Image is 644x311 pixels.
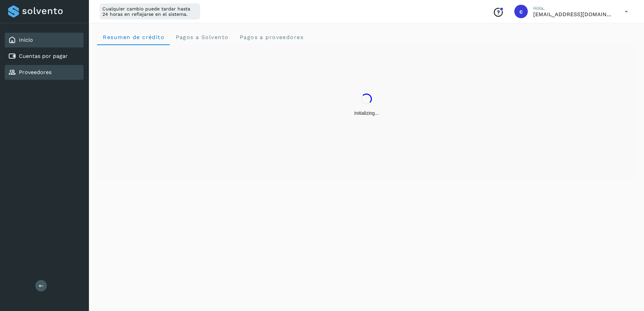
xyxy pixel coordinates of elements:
[19,69,52,75] a: Proveedores
[102,34,164,40] span: Resumen de crédito
[175,34,228,40] span: Pagos a Solvento
[533,5,614,11] p: Hola,
[239,34,303,40] span: Pagos a proveedores
[5,65,84,80] div: Proveedores
[19,53,68,59] a: Cuentas por pagar
[5,33,84,47] div: Inicio
[5,49,84,64] div: Cuentas por pagar
[100,3,200,20] div: Cualquier cambio puede tardar hasta 24 horas en reflejarse en el sistema.
[19,37,33,43] a: Inicio
[533,11,614,18] p: cxp@53cargo.com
